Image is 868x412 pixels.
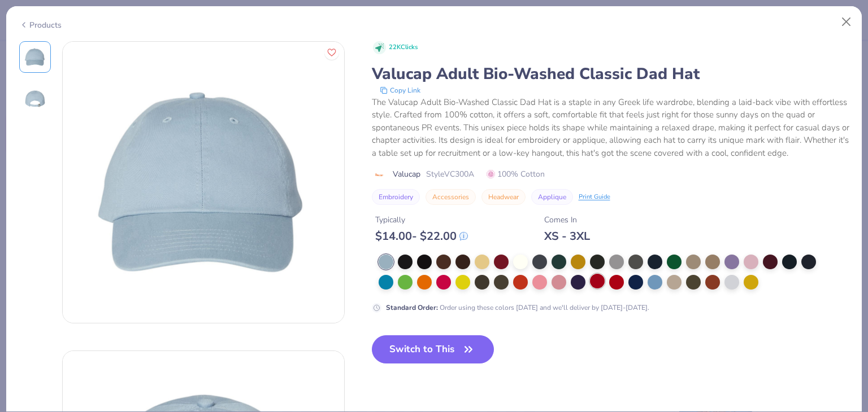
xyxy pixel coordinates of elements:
div: Order using these colors [DATE] and we'll deliver by [DATE]-[DATE]. [386,303,649,313]
div: Valucap Adult Bio-Washed Classic Dad Hat [372,63,849,85]
button: Close [836,11,857,33]
button: Embroidery [372,189,420,205]
span: 22K Clicks [389,43,418,52]
img: Back [21,86,49,113]
img: brand logo [372,170,387,179]
div: Typically [375,214,468,226]
div: Products [19,19,62,31]
span: Valucap [393,168,420,180]
span: 100% Cotton [487,168,545,180]
img: Front [21,43,49,71]
div: The Valucap Adult Bio-Washed Classic Dad Hat is a staple in any Greek life wardrobe, blending a l... [372,96,849,160]
div: XS - 3XL [544,229,590,243]
button: Headwear [481,189,526,205]
span: Style VC300A [426,168,474,180]
div: Print Guide [579,192,610,202]
button: Applique [531,189,573,205]
button: Switch to This [372,335,494,363]
div: $ 14.00 - $ 22.00 [375,229,468,243]
div: Comes In [544,214,590,226]
button: copy to clipboard [376,85,424,96]
strong: Standard Order : [386,303,438,312]
button: Like [324,45,339,60]
img: Front [63,42,344,323]
button: Accessories [426,189,476,205]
